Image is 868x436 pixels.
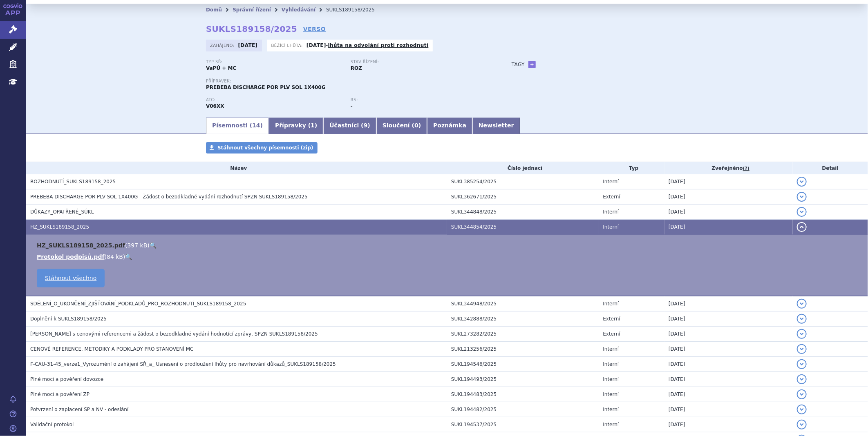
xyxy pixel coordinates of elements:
a: 🔍 [150,242,157,249]
p: Přípravek: [206,79,495,84]
span: Externí [603,194,620,200]
button: detail [797,405,807,414]
span: Souhlas s cenovými referencemi a žádost o bezodkladné vydání hodnotící zprávy, SPZN SUKLS189158/2025 [30,331,318,337]
td: [DATE] [664,342,793,357]
a: Protokol podpisů.pdf [37,254,105,260]
th: Číslo jednací [447,162,599,174]
td: SUKL194482/2025 [447,402,599,417]
a: VERSO [303,25,326,33]
td: [DATE] [664,372,793,387]
td: SUKL194546/2025 [447,357,599,372]
td: [DATE] [664,417,793,432]
span: Zahájeno: [210,42,236,49]
a: + [528,61,536,68]
span: HZ_SUKLS189158_2025 [30,224,89,230]
button: detail [797,177,807,187]
td: [DATE] [664,402,793,417]
span: Interní [603,224,619,230]
button: detail [797,389,807,399]
th: Název [26,162,447,174]
td: [DATE] [664,174,793,189]
strong: POTRAVINY PRO ZVLÁŠTNÍ LÉKAŘSKÉ ÚČELY (PZLÚ) (ČESKÁ ATC SKUPINA) [206,103,224,109]
button: detail [797,329,807,339]
h3: Tagy [512,60,525,69]
span: Validační protokol [30,422,74,427]
button: detail [797,420,807,429]
p: Stav řízení: [351,60,487,65]
td: [DATE] [664,205,793,220]
span: Interní [603,422,619,427]
span: Interní [603,361,619,367]
a: Poznámka [427,118,472,134]
span: Interní [603,179,619,185]
button: detail [797,299,807,309]
a: Newsletter [472,118,520,134]
span: Externí [603,331,620,337]
span: Interní [603,392,619,397]
td: [DATE] [664,296,793,311]
td: SUKL194483/2025 [447,387,599,402]
td: SUKL273282/2025 [447,327,599,342]
p: RS: [351,98,487,102]
p: ATC: [206,98,342,102]
span: ROZHODNUTÍ_SUKLS189158_2025 [30,179,116,185]
span: Interní [603,346,619,352]
td: [DATE] [664,189,793,205]
span: 1 [311,122,315,129]
td: SUKL194493/2025 [447,372,599,387]
button: detail [797,374,807,384]
span: Interní [603,301,619,307]
a: Stáhnout všechno [37,269,105,287]
th: Detail [793,162,868,174]
span: 9 [364,122,368,129]
th: Typ [599,162,665,174]
button: detail [797,192,807,202]
span: Interní [603,376,619,382]
th: Zveřejněno [664,162,793,174]
span: 0 [414,122,418,129]
td: [DATE] [664,220,793,235]
a: Správní řízení [233,7,271,13]
span: Plné moci a pověření ZP [30,392,89,397]
td: [DATE] [664,311,793,327]
span: Interní [603,209,619,215]
td: SUKL342888/2025 [447,311,599,327]
span: Doplnění k SUKLS189158/2025 [30,316,107,322]
li: ( ) [37,253,860,261]
td: SUKL344948/2025 [447,296,599,311]
span: CENOVÉ REFERENCE, METODIKY A PODKLADY PRO STANOVENÍ MC [30,346,194,352]
a: Domů [206,7,222,13]
strong: [DATE] [238,42,258,48]
span: SDĚLENÍ_O_UKONČENÍ_ZJIŠŤOVÁNÍ_PODKLADŮ_PRO_ROZHODNUTÍ_SUKLS189158_2025 [30,301,246,307]
button: detail [797,344,807,354]
a: lhůta na odvolání proti rozhodnutí [328,42,429,48]
span: Plné moci a pověření dovozce [30,376,103,382]
a: Písemnosti (14) [206,118,269,134]
td: SUKL344854/2025 [447,220,599,235]
td: [DATE] [664,327,793,342]
a: HZ_SUKLS189158_2025.pdf [37,242,125,249]
td: [DATE] [664,387,793,402]
td: SUKL213256/2025 [447,342,599,357]
p: - [306,42,429,49]
span: Interní [603,407,619,412]
a: 🔍 [125,254,132,260]
span: F-CAU-31-45_verze1_Vyrozumění o zahájení SŘ_a_ Usnesení o prodloužení lhůty pro navrhování důkazů... [30,361,336,367]
td: SUKL385254/2025 [447,174,599,189]
span: 84 kB [107,254,123,260]
span: PREBEBA DISCHARGE POR PLV SOL 1X400G - Žádost o bezodkladné vydání rozhodnutí SPZN SUKLS189158/2025 [30,194,308,200]
span: Potvrzení o zaplacení SP a NV - odeslání [30,407,128,412]
strong: SUKLS189158/2025 [206,24,297,34]
strong: [DATE] [306,42,326,48]
a: Přípravky (1) [269,118,323,134]
button: detail [797,314,807,324]
a: Sloučení (0) [376,118,427,134]
span: PREBEBA DISCHARGE POR PLV SOL 1X400G [206,85,326,90]
td: SUKL362671/2025 [447,189,599,205]
a: Účastníci (9) [323,118,376,134]
span: 14 [252,122,260,129]
button: detail [797,222,807,232]
span: Stáhnout všechny písemnosti (zip) [217,145,313,151]
button: detail [797,207,807,217]
strong: VaPÚ + MC [206,65,236,71]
